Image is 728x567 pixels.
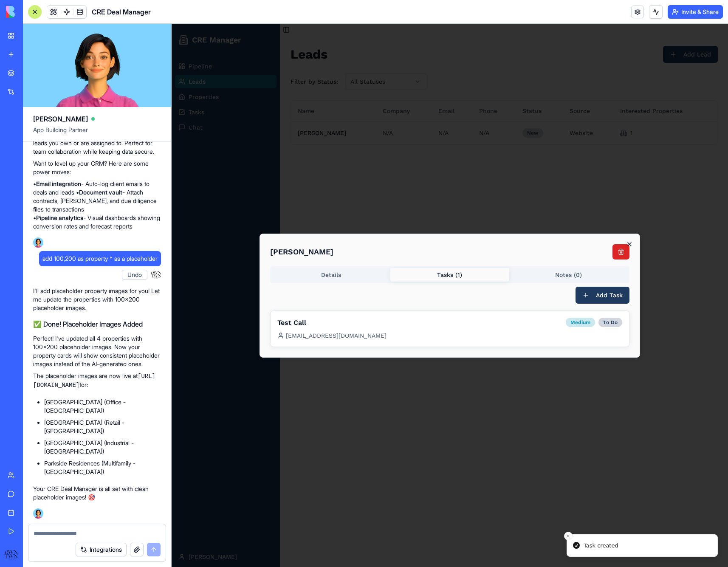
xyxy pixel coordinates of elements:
[33,237,43,248] img: Ella_00000_wcx2te.png
[33,485,161,502] p: Your CRE Deal Manager is all set with clean placeholder images! 🎯
[33,114,88,124] span: [PERSON_NAME]
[44,418,161,435] li: [GEOGRAPHIC_DATA] (Retail - [GEOGRAPHIC_DATA])
[151,270,161,280] img: ACg8ocLZlWwsaY0KeWuVx4Gx3F4YhVUnQnqK3hXZHGjLUyS3e9QNChpq=s96-c
[33,130,161,156] p: - You only see deals and leads you own or are assigned to. Perfect for team collaboration while k...
[106,294,135,304] h4: Test Call
[76,543,127,556] button: Integrations
[44,398,161,415] li: [GEOGRAPHIC_DATA] (Office - [GEOGRAPHIC_DATA])
[4,548,18,562] img: ACg8ocLZlWwsaY0KeWuVx4Gx3F4YhVUnQnqK3hXZHGjLUyS3e9QNChpq=s96-c
[44,459,161,476] li: Parkside Residences (Multifamily - [GEOGRAPHIC_DATA])
[33,180,161,231] p: • - Auto-log client emails to deals and leads • - Attach contracts, [PERSON_NAME], and due dilige...
[33,159,161,176] p: Want to level up your CRM? Here are some power moves:
[79,189,122,196] strong: Document vault
[668,5,723,19] button: Invite & Share
[33,126,161,141] span: App Building Partner
[36,180,81,187] strong: Email integration
[92,7,151,17] span: CRE Deal Manager
[404,263,458,280] button: Add Task
[219,244,337,258] button: Tasks ( 1 )
[6,6,59,18] img: logo
[33,508,43,519] img: Ella_00000_wcx2te.png
[42,254,158,263] span: add 100,200 as property * as a placeholder
[338,244,456,258] button: Notes ( 0 )
[114,307,215,316] span: [EMAIL_ADDRESS][DOMAIN_NAME]
[427,294,451,303] div: To Do
[44,439,161,456] li: [GEOGRAPHIC_DATA] (Industrial - [GEOGRAPHIC_DATA])
[99,224,162,232] h2: [PERSON_NAME]
[33,319,161,329] h2: ✅ Done! Placeholder Images Added
[33,334,161,368] p: Perfect! I've updated all 4 properties with 100x200 placeholder images. Now your property cards w...
[122,270,147,280] button: Undo
[36,214,83,221] strong: Pipeline analytics
[33,372,161,389] p: The placeholder images are now live at for:
[100,244,219,258] button: Details
[394,294,423,303] div: Medium
[33,287,161,312] p: I'll add placeholder property images for you! Let me update the properties with 100x200 placehold...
